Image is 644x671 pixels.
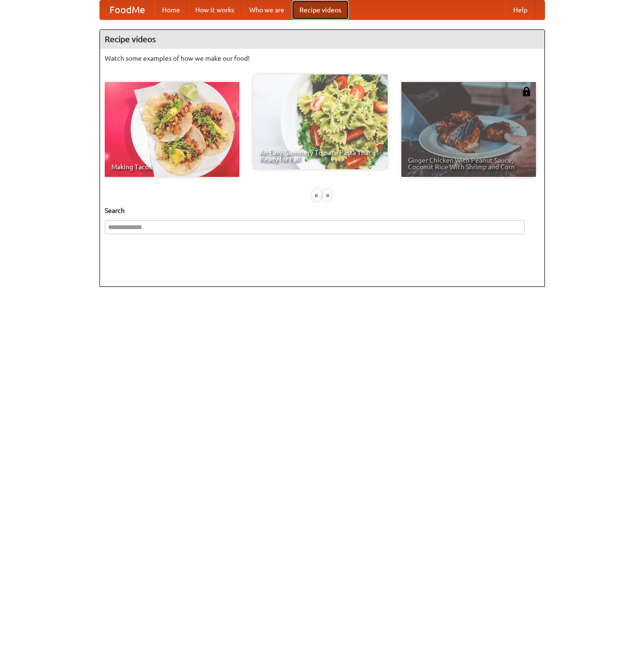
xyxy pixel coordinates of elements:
a: Who we are [242,0,292,19]
a: Help [506,0,535,19]
img: 483408.png [522,87,531,96]
a: Home [154,0,188,19]
a: Making Tacos [105,82,239,177]
span: An Easy, Summery Tomato Pasta That's Ready for Fall [260,149,381,163]
div: » [323,189,332,201]
a: An Easy, Summery Tomato Pasta That's Ready for Fall [253,74,388,169]
a: FoodMe [100,0,154,19]
span: Making Tacos [111,164,233,170]
h4: Recipe videos [100,30,544,49]
div: « [312,189,321,201]
h5: Search [105,206,540,215]
a: How it works [188,0,242,19]
p: Watch some examples of how we make our food! [105,54,540,63]
a: Recipe videos [292,0,349,19]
